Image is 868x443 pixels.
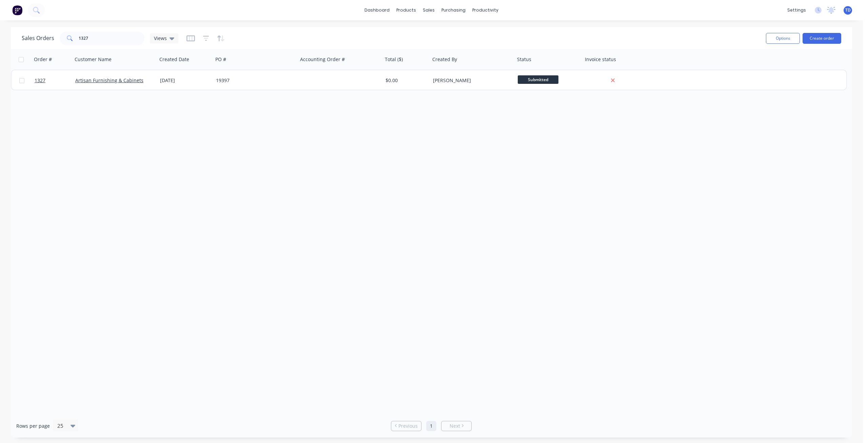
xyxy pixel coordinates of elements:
[398,423,418,429] span: Previous
[518,75,558,84] span: Submitted
[386,77,426,84] div: $0.00
[433,77,508,84] div: [PERSON_NAME]
[766,33,800,44] button: Options
[393,5,419,15] div: products
[845,7,851,13] span: TD
[216,77,291,84] div: 19397
[803,33,841,44] button: Create order
[300,56,345,63] div: Accounting Order #
[75,56,112,63] div: Customer Name
[784,5,809,15] div: settings
[450,423,460,429] span: Next
[388,421,474,431] ul: Pagination
[35,70,75,91] a: 1327
[441,423,471,429] a: Next page
[432,56,457,63] div: Created By
[16,423,50,429] span: Rows per page
[391,423,421,429] a: Previous page
[154,35,167,42] span: Views
[469,5,502,15] div: productivity
[35,77,45,84] span: 1327
[215,56,226,63] div: PO #
[361,5,393,15] a: dashboard
[159,56,189,63] div: Created Date
[585,56,616,63] div: Invoice status
[385,56,403,63] div: Total ($)
[12,5,22,15] img: Factory
[419,5,438,15] div: sales
[426,421,436,431] a: Page 1 is your current page
[22,35,54,41] h1: Sales Orders
[79,32,145,45] input: Search...
[517,56,531,63] div: Status
[75,77,143,84] a: Artisan Furnishing & Cabinets
[438,5,469,15] div: purchasing
[160,77,211,84] div: [DATE]
[34,56,52,63] div: Order #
